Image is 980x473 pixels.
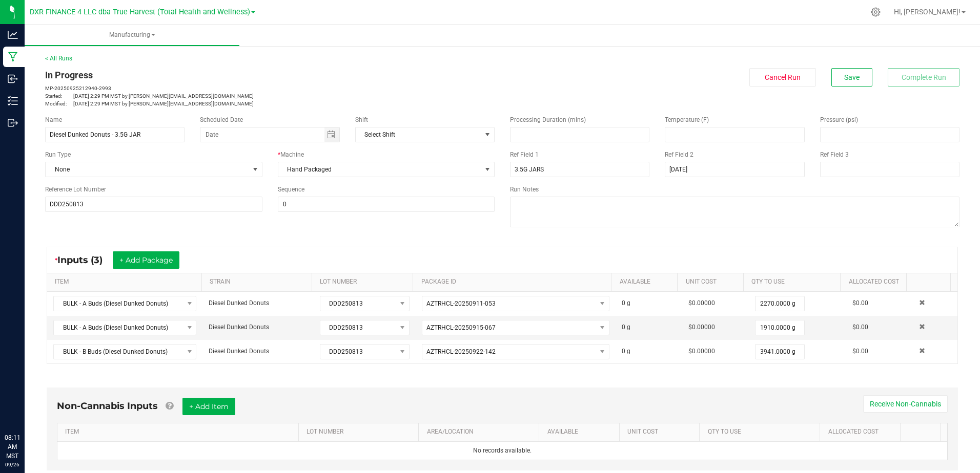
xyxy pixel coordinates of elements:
[200,116,243,123] span: Scheduled Date
[45,100,73,107] span: Modified:
[209,299,269,307] span: Diesel Dunked Donuts
[688,299,715,307] span: $0.00000
[852,299,868,307] span: $0.00
[627,324,630,331] span: g
[45,186,106,193] span: Reference Lot Number
[914,278,946,286] a: Sortable
[665,151,693,158] span: Ref Field 2
[278,162,482,177] span: Hand Packaged
[708,428,816,436] a: QTY TO USESortable
[751,278,836,286] a: QTY TO USESortable
[356,127,481,142] span: Select Shift
[54,320,183,335] span: BULK - A Buds (Diesel Dunked Donuts)
[30,8,250,16] span: DXR FINANCE 4 LLC dba True Harvest (Total Health and Wellness)
[510,116,586,123] span: Processing Duration (mins)
[686,278,740,286] a: Unit CostSortable
[627,348,630,355] span: g
[320,345,396,359] span: DDD250813
[53,296,196,311] span: NO DATA FOUND
[852,324,868,331] span: $0.00
[65,428,294,436] a: ITEMSortable
[831,68,872,87] button: Save
[902,73,946,81] span: Complete Run
[5,433,20,461] p: 08:11 AM MST
[828,428,896,436] a: Allocated CostSortable
[113,251,179,269] button: + Add Package
[908,428,936,436] a: Sortable
[320,320,396,335] span: DDD250813
[849,278,903,286] a: Allocated CostSortable
[355,127,495,142] span: NO DATA FOUND
[45,68,495,82] div: In Progress
[210,278,308,286] a: STRAINSortable
[57,400,158,412] span: Non-Cannabis Inputs
[8,74,18,84] inline-svg: Inbound
[46,162,249,177] span: None
[200,127,324,142] input: Date
[25,31,239,39] span: Manufacturing
[665,116,709,123] span: Temperature (F)
[421,278,607,286] a: PACKAGE IDSortable
[688,348,715,355] span: $0.00000
[749,68,816,87] button: Cancel Run
[307,428,415,436] a: LOT NUMBERSortable
[45,84,495,92] p: MP-20250925212940-2993
[54,296,183,311] span: BULK - A Buds (Diesel Dunked Donuts)
[622,324,625,331] span: 0
[45,92,73,100] span: Started:
[427,428,535,436] a: AREA/LOCATIONSortable
[426,324,496,331] span: AZTRHCL-20250915-067
[863,395,948,413] button: Receive Non-Cannabis
[8,118,18,128] inline-svg: Outbound
[53,344,196,359] span: NO DATA FOUND
[166,400,173,412] a: Add Non-Cannabis items that were also consumed in the run (e.g. gloves and packaging); Also add N...
[8,96,18,106] inline-svg: Inventory
[510,151,539,158] span: Ref Field 1
[547,428,616,436] a: AVAILABLESortable
[10,391,41,422] iframe: Resource center
[320,296,396,311] span: DDD250813
[627,428,696,436] a: Unit CostSortable
[209,348,269,355] span: Diesel Dunked Donuts
[620,278,673,286] a: AVAILABLESortable
[627,299,630,307] span: g
[45,116,62,123] span: Name
[182,398,235,415] button: + Add Item
[324,127,339,142] span: Toggle calendar
[869,7,882,17] div: Manage settings
[54,345,183,359] span: BULK - B Buds (Diesel Dunked Donuts)
[422,320,609,335] span: NO DATA FOUND
[426,348,496,355] span: AZTRHCL-20250922-142
[888,68,959,87] button: Complete Run
[622,348,625,355] span: 0
[426,300,496,307] span: AZTRHCL-20250911-053
[8,52,18,62] inline-svg: Manufacturing
[25,25,239,46] a: Manufacturing
[57,254,113,266] span: Inputs (3)
[45,92,495,100] p: [DATE] 2:29 PM MST by [PERSON_NAME][EMAIL_ADDRESS][DOMAIN_NAME]
[8,30,18,40] inline-svg: Analytics
[765,73,801,81] span: Cancel Run
[894,8,961,16] span: Hi, [PERSON_NAME]!
[622,299,625,307] span: 0
[820,151,849,158] span: Ref Field 3
[422,296,609,311] span: NO DATA FOUND
[820,116,858,123] span: Pressure (psi)
[55,278,197,286] a: ITEMSortable
[209,324,269,331] span: Diesel Dunked Donuts
[320,278,409,286] a: LOT NUMBERSortable
[844,73,860,81] span: Save
[45,150,71,159] span: Run Type
[280,151,304,158] span: Machine
[355,116,368,123] span: Shift
[45,100,495,107] p: [DATE] 2:29 PM MST by [PERSON_NAME][EMAIL_ADDRESS][DOMAIN_NAME]
[53,320,196,335] span: NO DATA FOUND
[5,461,20,468] p: 09/26
[688,324,715,331] span: $0.00000
[45,55,72,62] a: < All Runs
[510,186,539,193] span: Run Notes
[278,186,304,193] span: Sequence
[57,442,947,460] td: No records available.
[852,348,868,355] span: $0.00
